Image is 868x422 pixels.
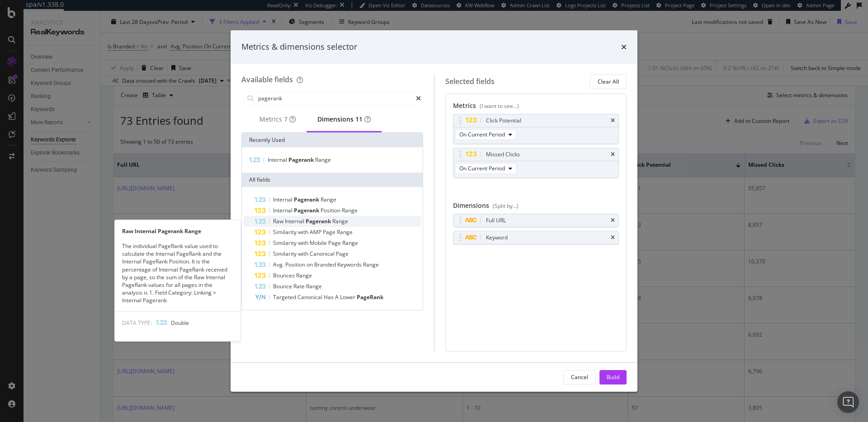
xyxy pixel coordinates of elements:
div: Dimensions [453,201,619,214]
span: Canonical [310,250,336,258]
span: Internal [268,156,288,164]
span: on [307,261,314,268]
span: Range [321,196,336,203]
div: (I want to see...) [480,102,519,110]
div: brand label [355,115,363,124]
div: times [611,118,615,123]
span: Pagerank [306,217,332,225]
span: Range [342,206,358,214]
span: with [298,250,310,258]
div: times [611,218,615,223]
span: Range [306,282,322,290]
span: Rate [293,282,306,290]
div: Available fields [241,75,293,84]
span: Range [332,217,348,225]
div: Cancel [571,373,588,381]
div: Click Potential [486,116,521,125]
div: (Split by...) [493,202,519,210]
span: Lower [340,293,357,301]
div: Metrics & dimensions selector [241,41,357,53]
span: Similarity [273,250,298,258]
div: Open Intercom Messenger [837,391,859,413]
span: PageRank [357,293,383,301]
div: Keywordtimes [453,231,619,244]
span: Range [337,228,353,236]
span: Similarity [273,228,298,236]
div: The individual PageRank value used to calculate the Internal PageRank and the Internal PageRank P... [115,242,241,304]
div: Clear All [598,78,619,85]
span: Has [324,293,335,301]
div: Click PotentialtimesOn Current Period [453,114,619,144]
div: Build [607,373,619,381]
span: 7 [284,115,288,123]
span: Position [285,261,307,268]
div: Keyword [486,233,508,242]
span: Keywords [337,261,363,268]
div: Missed ClickstimesOn Current Period [453,148,619,178]
span: Internal [273,206,294,214]
span: On Current Period [459,164,505,172]
button: Cancel [563,370,596,384]
button: Clear All [590,75,627,89]
span: Page [328,239,342,247]
button: Build [599,370,627,384]
div: times [621,41,627,53]
span: AMP [310,228,323,236]
span: Canonical [297,293,324,301]
span: 11 [355,115,363,123]
div: Selected fields [445,76,495,87]
button: On Current Period [455,129,516,140]
div: brand label [284,115,288,124]
div: Metrics [259,115,296,124]
span: Similarity [273,239,298,247]
span: Bounce [273,282,293,290]
span: Targeted [273,293,297,301]
span: On Current Period [459,131,505,138]
span: A [335,293,340,301]
span: with [298,239,310,247]
span: Branded [314,261,337,268]
span: Range [296,272,312,279]
div: modal [231,30,637,392]
div: Recently Used [242,133,423,147]
button: On Current Period [455,163,516,174]
span: Range [363,261,379,268]
span: Page [323,228,337,236]
div: Dimensions [317,115,371,124]
span: Pagerank [294,206,321,214]
span: Internal [285,217,306,225]
div: All fields [242,173,423,187]
span: Range [342,239,358,247]
span: Internal [273,196,294,203]
span: Pagerank [288,156,315,164]
div: Missed Clicks [486,150,520,159]
span: Pagerank [294,196,321,203]
span: Avg. [273,261,285,268]
div: Full URLtimes [453,214,619,227]
span: Bounces [273,272,296,279]
div: Metrics [453,101,619,114]
span: Mobile [310,239,328,247]
div: Raw Internal Pagerank Range [115,227,241,235]
span: with [298,228,310,236]
span: Raw [273,217,285,225]
span: Position [321,206,342,214]
span: Page [336,250,349,258]
div: Full URL [486,216,506,225]
div: times [611,152,615,157]
input: Search by field name [257,92,416,105]
div: times [611,235,615,240]
span: Range [315,156,331,164]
